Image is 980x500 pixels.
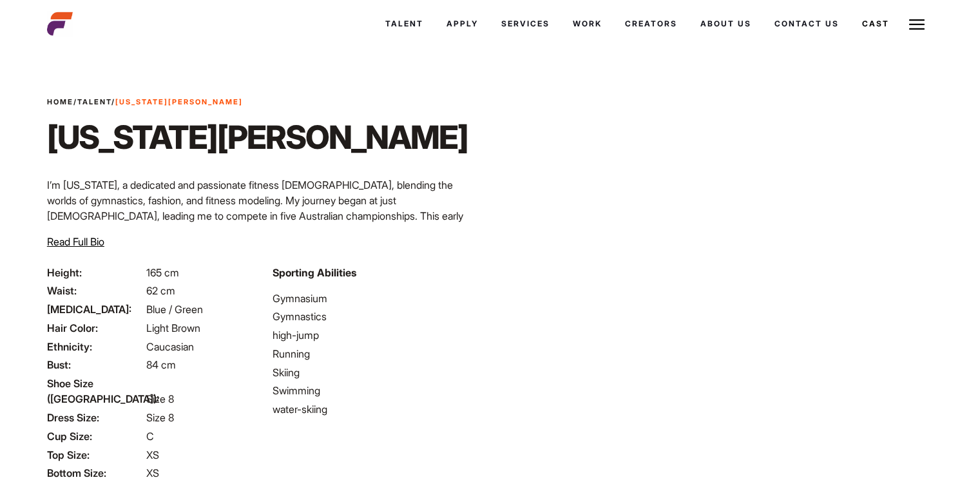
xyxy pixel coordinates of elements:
span: XS [146,466,159,479]
span: Bust: [47,357,144,372]
strong: Sporting Abilities [273,266,356,279]
span: Size 8 [146,392,174,405]
button: Read Full Bio [47,234,104,249]
span: Cup Size: [47,428,144,444]
span: / / [47,97,243,108]
span: C [146,430,154,443]
a: Talent [77,97,111,106]
span: 84 cm [146,358,176,371]
span: Waist: [47,283,144,298]
span: Size 8 [146,411,174,424]
li: Gymnasium [273,291,483,306]
li: water-skiing [273,401,483,417]
li: Gymnastics [273,309,483,324]
a: Work [561,6,613,41]
a: Services [490,6,561,41]
span: Dress Size: [47,410,144,425]
a: About Us [689,6,763,41]
a: Apply [435,6,490,41]
a: Talent [374,6,435,41]
span: Height: [47,265,144,280]
strong: [US_STATE][PERSON_NAME] [115,97,243,106]
span: Hair Color: [47,320,144,336]
a: Cast [850,6,901,41]
li: Skiing [273,365,483,380]
a: Home [47,97,73,106]
li: Running [273,346,483,361]
span: Caucasian [146,340,194,353]
span: Top Size: [47,447,144,463]
span: Shoe Size ([GEOGRAPHIC_DATA]): [47,376,144,407]
span: 165 cm [146,266,179,279]
span: Light Brown [146,322,200,334]
span: XS [146,448,159,461]
li: high-jump [273,327,483,343]
span: Blue / Green [146,303,203,316]
h1: [US_STATE][PERSON_NAME] [47,118,468,157]
li: Swimming [273,383,483,398]
span: Read Full Bio [47,235,104,248]
span: Bottom Size: [47,465,144,481]
a: Creators [613,6,689,41]
p: I’m [US_STATE], a dedicated and passionate fitness [DEMOGRAPHIC_DATA], blending the worlds of gym... [47,177,483,255]
span: [MEDICAL_DATA]: [47,302,144,317]
span: Ethnicity: [47,339,144,354]
span: 62 cm [146,284,175,297]
img: cropped-aefm-brand-fav-22-square.png [47,11,73,37]
a: Contact Us [763,6,850,41]
img: Burger icon [909,17,925,32]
